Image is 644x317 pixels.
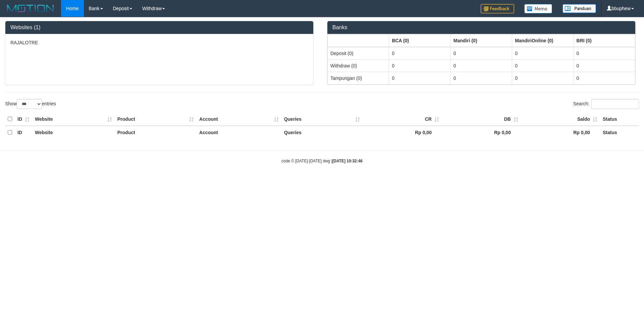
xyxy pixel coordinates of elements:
img: Button%20Memo.svg [524,4,552,13]
td: Withdraw (0) [328,59,389,72]
th: DB [442,113,521,126]
input: Search: [591,99,639,109]
h3: Banks [332,24,630,31]
th: Group: activate to sort column ascending [512,34,574,47]
label: Show entries [5,99,56,109]
th: Product [115,126,197,139]
th: Rp 0,00 [442,126,521,139]
h3: Websites (1) [10,24,308,31]
label: Search: [573,99,639,109]
select: Showentries [17,99,42,109]
td: 0 [512,59,574,72]
td: 0 [450,47,512,60]
th: Status [600,113,639,126]
td: 0 [389,72,450,84]
th: Rp 0,00 [363,126,442,139]
td: 0 [574,72,635,84]
th: Group: activate to sort column ascending [574,34,635,47]
p: RAJALOTRE [10,39,308,46]
strong: [DATE] 10:32:46 [332,159,363,163]
th: Group: activate to sort column ascending [328,34,389,47]
td: Deposit (0) [328,47,389,60]
td: Tampungan (0) [328,72,389,84]
th: Queries [281,126,363,139]
th: CR [363,113,442,126]
th: Website [32,126,115,139]
td: 0 [450,59,512,72]
td: 0 [574,59,635,72]
td: 0 [450,72,512,84]
th: Website [32,113,115,126]
th: Rp 0,00 [521,126,600,139]
th: Product [115,113,197,126]
th: ID [15,113,32,126]
td: 0 [512,72,574,84]
td: 0 [389,59,450,72]
th: ID [15,126,32,139]
th: Group: activate to sort column ascending [450,34,512,47]
small: code © [DATE]-[DATE] dwg | [281,159,363,163]
th: Saldo [521,113,600,126]
img: panduan.png [562,4,596,13]
th: Status [600,126,639,139]
td: 0 [574,47,635,60]
th: Queries [281,113,363,126]
img: Feedback.jpg [481,4,514,13]
th: Account [197,113,281,126]
th: Account [197,126,281,139]
th: Group: activate to sort column ascending [389,34,450,47]
img: MOTION_logo.png [5,3,56,13]
td: 0 [389,47,450,60]
td: 0 [512,47,574,60]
